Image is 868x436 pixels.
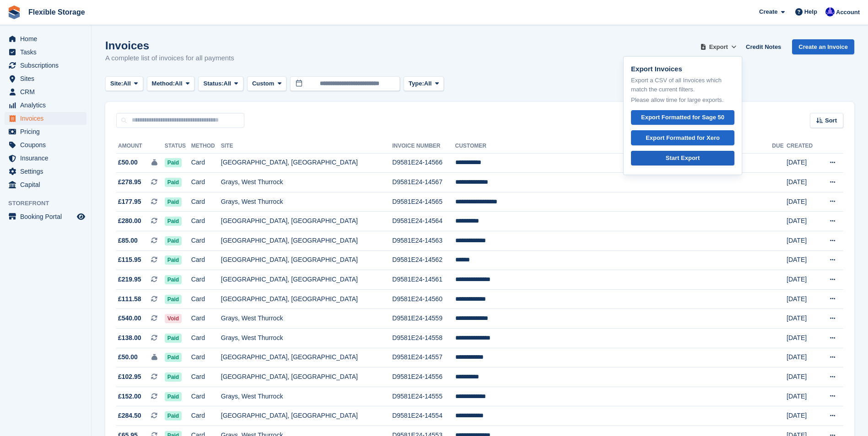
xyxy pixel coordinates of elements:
a: Flexible Storage [25,5,89,20]
td: Card [191,406,221,426]
td: Card [191,348,221,367]
a: menu [5,178,86,191]
a: Export Formatted for Xero [631,130,734,145]
span: Sites [20,72,75,85]
p: Export Invoices [631,64,734,74]
span: Sort [825,116,837,125]
span: £138.00 [118,333,141,343]
td: [DATE] [787,231,819,251]
span: Home [20,32,75,45]
td: D9581E24-14560 [392,289,455,309]
td: [GEOGRAPHIC_DATA], [GEOGRAPHIC_DATA] [221,231,392,251]
td: D9581E24-14555 [392,387,455,406]
td: D9581E24-14561 [392,270,455,290]
td: [DATE] [787,250,819,270]
span: £115.95 [118,255,141,265]
p: Export a CSV of all Invoices which match the current filters. [631,76,734,94]
span: Void [165,314,182,323]
th: Status [165,139,191,154]
a: menu [5,152,86,165]
span: Paid [165,334,182,343]
td: Card [191,270,221,290]
span: All [224,79,232,88]
th: Created [787,139,819,154]
td: D9581E24-14554 [392,406,455,426]
th: Method [191,139,221,154]
span: Settings [20,165,75,178]
span: Account [836,8,860,17]
a: menu [5,112,86,125]
span: £278.95 [118,177,141,187]
span: CRM [20,85,75,98]
span: All [424,79,432,88]
span: Analytics [20,99,75,112]
th: Amount [116,139,165,154]
td: Grays, West Thurrock [221,309,392,329]
a: menu [5,46,86,58]
span: £152.00 [118,392,141,401]
th: Customer [455,139,772,154]
span: Paid [165,197,182,207]
th: Invoice Number [392,139,455,154]
button: Method: All [147,76,195,91]
button: Export [698,39,739,54]
a: menu [5,125,86,138]
span: Paid [165,353,182,362]
span: Paid [165,255,182,265]
td: [GEOGRAPHIC_DATA], [GEOGRAPHIC_DATA] [221,270,392,290]
td: [DATE] [787,212,819,231]
td: D9581E24-14556 [392,367,455,387]
p: Please allow time for large exports. [631,96,734,105]
td: Card [191,387,221,406]
td: [GEOGRAPHIC_DATA], [GEOGRAPHIC_DATA] [221,289,392,309]
td: [DATE] [787,329,819,348]
td: Card [191,329,221,348]
div: Export Formatted for Xero [646,133,720,143]
span: Booking Portal [20,210,75,223]
td: D9581E24-14565 [392,192,455,212]
div: Export Formatted for Sage 50 [641,113,724,122]
a: menu [5,210,86,223]
td: [GEOGRAPHIC_DATA], [GEOGRAPHIC_DATA] [221,367,392,387]
td: [DATE] [787,192,819,212]
span: £177.95 [118,197,141,207]
span: Paid [165,392,182,401]
td: [DATE] [787,348,819,367]
td: D9581E24-14564 [392,212,455,231]
span: £111.58 [118,294,141,304]
button: Custom [247,76,286,91]
td: Grays, West Thurrock [221,192,392,212]
span: Invoices [20,112,75,125]
div: Start Export [666,154,700,163]
td: D9581E24-14557 [392,348,455,367]
span: Paid [165,236,182,245]
td: Card [191,367,221,387]
td: [DATE] [787,153,819,173]
h1: Invoices [105,39,234,52]
span: Pricing [20,125,75,138]
a: menu [5,99,86,112]
span: Insurance [20,152,75,165]
a: menu [5,138,86,151]
span: Coupons [20,138,75,151]
a: menu [5,59,86,72]
span: Capital [20,178,75,191]
td: [GEOGRAPHIC_DATA], [GEOGRAPHIC_DATA] [221,212,392,231]
td: D9581E24-14563 [392,231,455,251]
td: D9581E24-14567 [392,173,455,192]
td: [DATE] [787,406,819,426]
td: [GEOGRAPHIC_DATA], [GEOGRAPHIC_DATA] [221,250,392,270]
span: Type: [409,79,424,88]
td: D9581E24-14562 [392,250,455,270]
td: [DATE] [787,309,819,329]
td: Card [191,250,221,270]
span: Site: [110,79,123,88]
td: [DATE] [787,387,819,406]
button: Status: All [198,76,243,91]
img: stora-icon-8386f47178a22dfd0bd8f6a31ec36ba5ce8667c1dd55bd0f319d3a0aa187defe.svg [7,5,21,19]
td: Grays, West Thurrock [221,387,392,406]
td: Grays, West Thurrock [221,329,392,348]
span: Create [759,7,777,16]
span: £50.00 [118,352,138,362]
span: Method: [152,79,175,88]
